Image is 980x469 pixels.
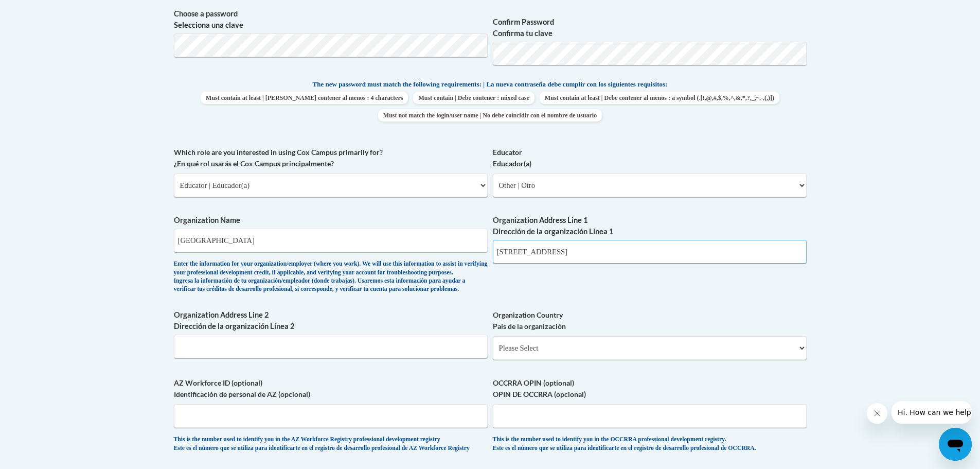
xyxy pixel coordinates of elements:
[413,92,534,104] span: Must contain | Debe contener : mixed case
[174,229,488,252] input: Metadata input
[493,436,807,453] div: This is the number used to identify you in the OCCRRA professional development registry. Este es ...
[892,401,972,424] iframe: Message from company
[867,403,887,424] iframe: Close message
[493,309,807,332] label: Organization Country País de la organización
[493,377,807,400] label: OCCRRA OPIN (optional) OPIN DE OCCRRA (opcional)
[174,309,488,332] label: Organization Address Line 2 Dirección de la organización Línea 2
[493,215,807,237] label: Organization Address Line 1 Dirección de la organización Línea 1
[493,16,807,39] label: Confirm Password Confirma tu clave
[174,436,488,453] div: This is the number used to identify you in the AZ Workforce Registry professional development reg...
[493,240,807,264] input: Metadata input
[174,215,488,226] label: Organization Name
[6,7,83,15] span: Hi. How can we help?
[174,377,488,400] label: AZ Workforce ID (optional) Identificación de personal de AZ (opcional)
[201,92,408,104] span: Must contain at least | [PERSON_NAME] contener al menos : 4 characters
[493,147,807,169] label: Educator Educador(a)
[174,335,488,358] input: Metadata input
[174,147,488,169] label: Which role are you interested in using Cox Campus primarily for? ¿En qué rol usarás el Cox Campus...
[174,260,488,294] div: Enter the information for your organization/employer (where you work). We will use this informati...
[378,109,602,121] span: Must not match the login/user name | No debe coincidir con el nombre de usuario
[939,428,972,461] iframe: Button to launch messaging window
[174,8,488,31] label: Choose a password Selecciona una clave
[540,92,779,104] span: Must contain at least | Debe contener al menos : a symbol (.[!,@,#,$,%,^,&,*,?,_,~,-,(,)])
[313,80,668,89] span: The new password must match the following requirements: | La nueva contraseña debe cumplir con lo...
